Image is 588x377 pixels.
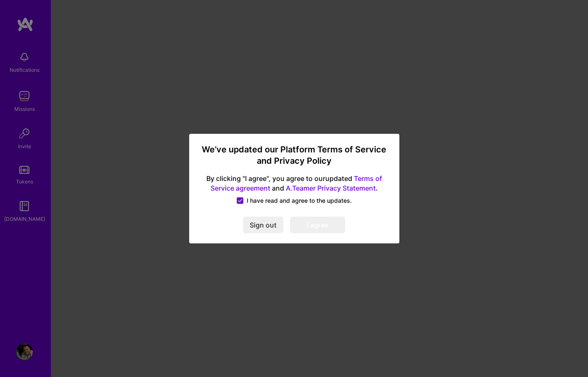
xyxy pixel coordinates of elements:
span: I have read and agree to the updates. [247,196,352,204]
a: Terms of Service agreement [211,174,382,192]
h3: We’ve updated our Platform Terms of Service and Privacy Policy [199,144,389,167]
button: I agree [290,216,345,233]
span: By clicking "I agree", you agree to our updated and . [199,174,389,193]
button: Sign out [243,216,283,233]
a: A.Teamer Privacy Statement [286,183,376,192]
